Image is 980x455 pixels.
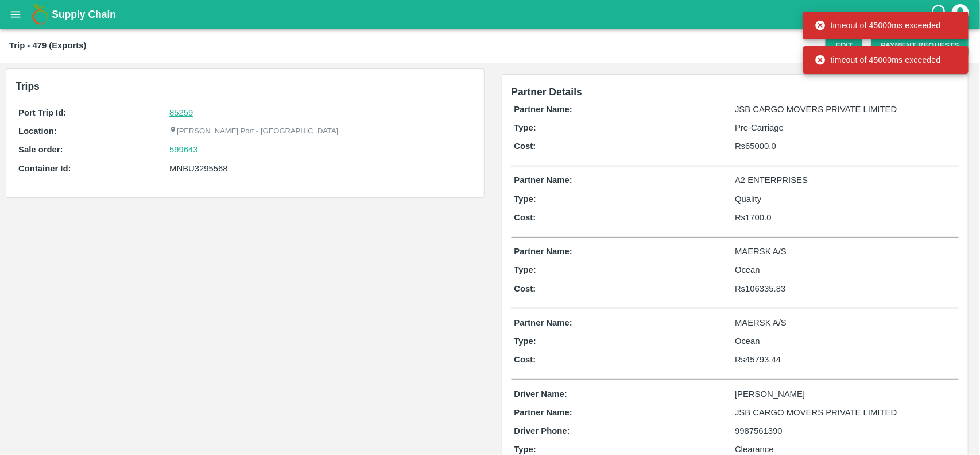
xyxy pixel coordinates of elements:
b: Partner Name: [514,408,572,417]
img: logo [29,3,52,26]
div: timeout of 45000ms exceeded [815,15,941,36]
p: Pre-Carriage [735,121,956,134]
b: Type: [514,194,537,204]
b: Cost: [514,355,536,364]
p: A2 ENTERPRISES [735,174,956,186]
b: Driver Phone: [514,426,570,435]
p: Rs 1700.0 [735,211,956,224]
b: Cost: [514,284,536,293]
a: 599643 [169,143,198,156]
span: Partner Details [512,86,583,98]
p: [PERSON_NAME] [735,388,956,400]
b: Partner Name: [514,105,572,114]
b: Trips [16,81,40,92]
p: Quality [735,193,956,205]
a: 85259 [169,108,193,117]
b: Container Id: [18,164,71,173]
p: 9987561390 [735,425,956,437]
b: Type: [514,265,537,274]
b: Driver Name: [514,389,567,399]
p: MAERSK A/S [735,245,956,258]
b: Cost: [514,213,536,222]
a: Supply Chain [52,6,930,22]
p: MAERSK A/S [735,316,956,329]
p: Rs 45793.44 [735,353,956,366]
b: Type: [514,337,537,346]
div: customer-support [930,4,950,25]
p: Ocean [735,263,956,276]
b: Port Trip Id: [18,108,66,117]
b: Supply Chain [52,9,116,20]
b: Type: [514,445,537,454]
b: Trip - 479 (Exports) [9,41,86,50]
p: Rs 65000.0 [735,140,956,152]
button: open drawer [2,1,29,28]
p: JSB CARGO MOVERS PRIVATE LIMITED [735,103,956,116]
p: [PERSON_NAME] Port - [GEOGRAPHIC_DATA] [169,126,338,137]
b: Location: [18,127,57,136]
div: account of current user [950,2,971,26]
p: Rs 106335.83 [735,282,956,295]
div: timeout of 45000ms exceeded [815,49,941,70]
p: Ocean [735,335,956,347]
b: Type: [514,123,537,132]
b: Cost: [514,142,536,151]
b: Partner Name: [514,247,572,256]
p: JSB CARGO MOVERS PRIVATE LIMITED [735,406,956,419]
b: Partner Name: [514,175,572,185]
b: Partner Name: [514,318,572,327]
b: Sale order: [18,145,63,154]
div: MNBU3295568 [169,162,471,175]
